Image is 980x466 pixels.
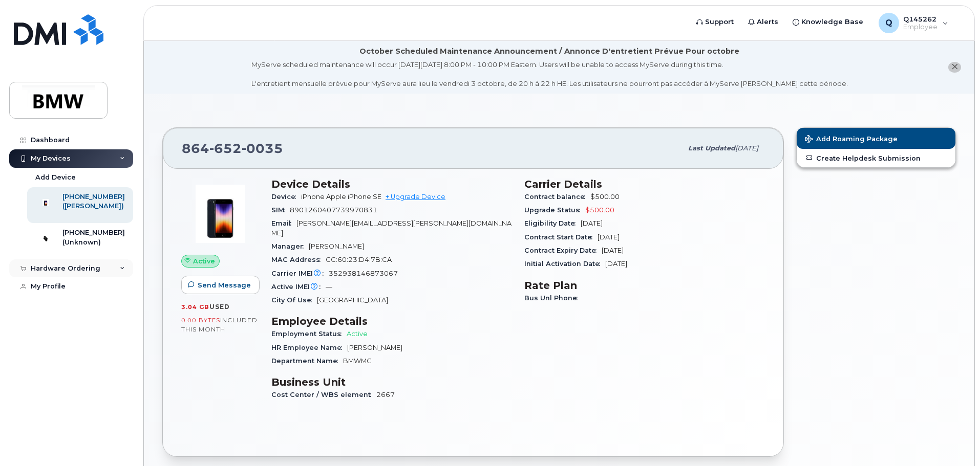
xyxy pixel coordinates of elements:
span: [DATE] [602,247,624,254]
span: $500.00 [585,206,614,214]
button: Add Roaming Package [797,128,955,149]
a: Create Helpdesk Submission [797,149,955,167]
span: City Of Use [271,296,317,304]
span: iPhone Apple iPhone SE [301,193,381,201]
span: Contract balance [524,193,590,201]
span: 864 [182,141,283,156]
span: used [209,303,230,310]
span: Initial Activation Date [524,260,605,268]
span: — [326,283,332,291]
span: [DATE] [605,260,627,268]
h3: Employee Details [271,315,512,327]
button: Send Message [181,276,260,294]
span: 8901260407739970831 [290,206,377,214]
span: CC:60:23:D4:7B:CA [326,256,392,263]
span: [DATE] [581,219,603,227]
span: 0.00 Bytes [181,317,220,324]
span: 352938146873067 [329,270,398,277]
span: Add Roaming Package [805,135,898,145]
span: Bus Unl Phone [524,294,583,302]
span: [DATE] [735,144,758,152]
span: Active [347,330,368,338]
span: Active [193,256,215,266]
span: 0035 [242,141,283,156]
span: HR Employee Name [271,344,347,351]
div: MyServe scheduled maintenance will occur [DATE][DATE] 8:00 PM - 10:00 PM Eastern. Users will be u... [251,60,848,88]
iframe: Messenger Launcher [935,421,972,458]
button: close notification [948,62,961,73]
span: Employment Status [271,330,347,338]
span: MAC Address [271,256,326,263]
span: Contract Start Date [524,233,598,241]
span: [PERSON_NAME][EMAIL_ADDRESS][PERSON_NAME][DOMAIN_NAME] [271,219,512,236]
h3: Carrier Details [524,178,765,190]
span: included this month [181,316,258,333]
span: Upgrade Status [524,206,585,214]
span: Contract Expiry Date [524,247,602,254]
span: 2667 [376,391,395,398]
h3: Rate Plan [524,279,765,292]
span: $500.00 [590,193,620,201]
div: October Scheduled Maintenance Announcement / Annonce D'entretient Prévue Pour octobre [359,46,739,57]
img: image20231002-3703462-10zne2t.jpeg [189,183,251,245]
h3: Device Details [271,178,512,190]
span: Department Name [271,357,343,365]
span: Email [271,219,296,227]
span: [GEOGRAPHIC_DATA] [317,296,388,304]
span: SIM [271,206,290,214]
span: [PERSON_NAME] [309,242,364,250]
span: Carrier IMEI [271,270,329,277]
span: Active IMEI [271,283,326,291]
span: BMWMC [343,357,372,365]
span: 652 [209,141,242,156]
h3: Business Unit [271,376,512,388]
span: 3.04 GB [181,303,209,310]
span: [DATE] [598,233,620,241]
span: Manager [271,242,309,250]
span: Device [271,193,301,201]
a: + Upgrade Device [386,193,445,201]
span: Eligibility Date [524,219,581,227]
span: Last updated [688,144,735,152]
span: Send Message [198,280,251,290]
span: [PERSON_NAME] [347,344,402,351]
span: Cost Center / WBS element [271,391,376,398]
